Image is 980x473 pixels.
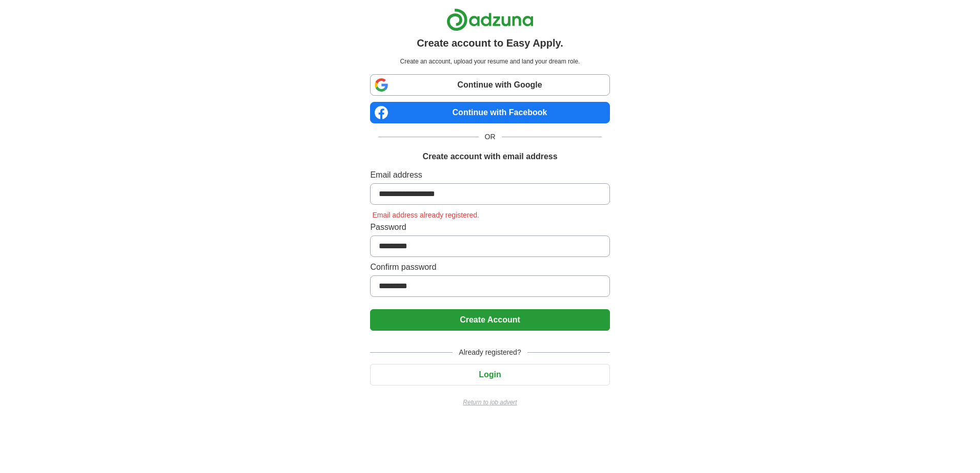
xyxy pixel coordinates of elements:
span: Email address already registered. [370,211,481,219]
span: Already registered? [453,347,527,358]
h1: Create account to Easy Apply. [417,35,563,51]
button: Login [370,364,609,385]
a: Continue with Google [370,74,609,96]
span: OR [479,132,502,142]
label: Email address [370,169,609,181]
button: Create Account [370,309,609,331]
a: Continue with Facebook [370,102,609,123]
h1: Create account with email address [422,150,557,163]
img: Adzuna logo [446,8,534,31]
a: Return to job advert [370,398,609,407]
label: Password [370,221,609,233]
a: Login [370,370,609,379]
p: Create an account, upload your resume and land your dream role. [372,57,607,66]
label: Confirm password [370,261,609,273]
